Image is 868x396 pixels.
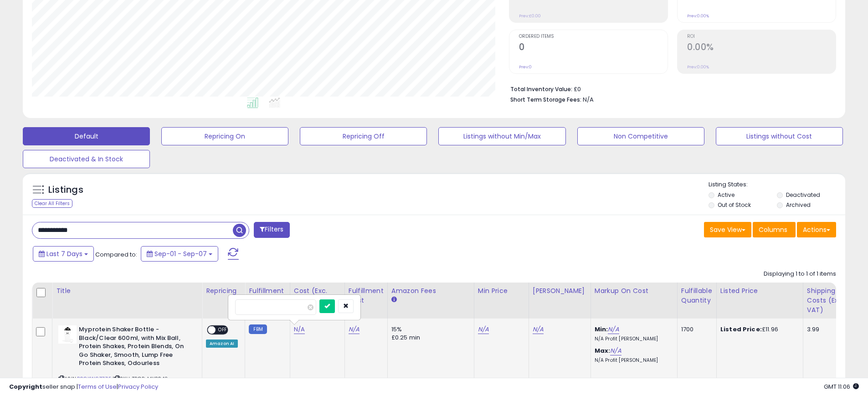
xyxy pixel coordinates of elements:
[478,286,525,296] div: Min Price
[294,286,341,305] div: Cost (Exc. VAT)
[583,95,594,104] span: N/A
[56,286,198,296] div: Title
[48,184,83,196] h5: Listings
[510,96,581,103] b: Short Term Storage Fees:
[595,286,673,296] div: Markup on Cost
[807,286,854,315] div: Shipping Costs (Exc. VAT)
[118,382,158,391] a: Privacy Policy
[23,150,150,168] button: Deactivated & In Stock
[720,325,796,334] div: £11.96
[716,127,843,145] button: Listings without Cost
[113,375,168,382] span: | SKU: TROP-MYP043
[786,191,820,199] label: Deactivated
[718,201,751,209] label: Out of Stock
[510,83,829,94] li: £0
[438,127,565,145] button: Listings without Min/Max
[577,127,704,145] button: Non Competitive
[9,383,158,391] div: seller snap | |
[759,225,787,234] span: Columns
[753,222,796,237] button: Columns
[77,375,111,383] a: B0CKW9Z7ZF
[608,325,619,334] a: N/A
[533,286,587,296] div: [PERSON_NAME]
[687,42,836,54] h2: 0.00%
[510,85,572,93] b: Total Inventory Value:
[519,13,541,19] small: Prev: £0.00
[533,325,544,334] a: N/A
[519,42,668,54] h2: 0
[807,325,851,334] div: 3.99
[391,325,467,334] div: 15%
[391,286,470,296] div: Amazon Fees
[32,199,72,208] div: Clear All Filters
[95,250,137,259] span: Compared to:
[206,339,238,348] div: Amazon AI
[58,325,77,344] img: 21nQcioSP+L._SL40_.jpg
[249,324,267,334] small: FBM
[161,127,288,145] button: Repricing On
[786,201,811,209] label: Archived
[391,296,397,304] small: Amazon Fees.
[154,249,207,258] span: Sep-01 - Sep-07
[681,325,709,334] div: 1700
[391,334,467,342] div: £0.25 min
[687,34,836,39] span: ROI
[595,357,670,364] p: N/A Profit [PERSON_NAME]
[610,346,621,355] a: N/A
[720,325,762,334] b: Listed Price:
[349,325,360,334] a: N/A
[797,222,836,237] button: Actions
[595,336,670,342] p: N/A Profit [PERSON_NAME]
[206,286,241,296] div: Repricing
[294,325,305,334] a: N/A
[704,222,751,237] button: Save View
[519,64,532,70] small: Prev: 0
[300,127,427,145] button: Repricing Off
[591,283,677,319] th: The percentage added to the cost of goods (COGS) that forms the calculator for Min & Max prices.
[216,326,230,334] span: OFF
[349,286,384,305] div: Fulfillment Cost
[249,286,286,296] div: Fulfillment
[709,180,845,189] p: Listing States:
[254,222,289,238] button: Filters
[720,286,799,296] div: Listed Price
[687,13,709,19] small: Prev: 0.00%
[478,325,489,334] a: N/A
[824,382,859,391] span: 2025-09-16 11:06 GMT
[681,286,713,305] div: Fulfillable Quantity
[687,64,709,70] small: Prev: 0.00%
[764,270,836,278] div: Displaying 1 to 1 of 1 items
[519,34,668,39] span: Ordered Items
[595,325,608,334] b: Min:
[141,246,218,262] button: Sep-01 - Sep-07
[9,382,42,391] strong: Copyright
[79,325,190,370] b: Myprotein Shaker Bottle - Black/Clear 600ml, with Mix Ball, Protein Shakes, Protein Blends, On Go...
[23,127,150,145] button: Default
[595,346,611,355] b: Max:
[718,191,734,199] label: Active
[33,246,94,262] button: Last 7 Days
[46,249,82,258] span: Last 7 Days
[78,382,117,391] a: Terms of Use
